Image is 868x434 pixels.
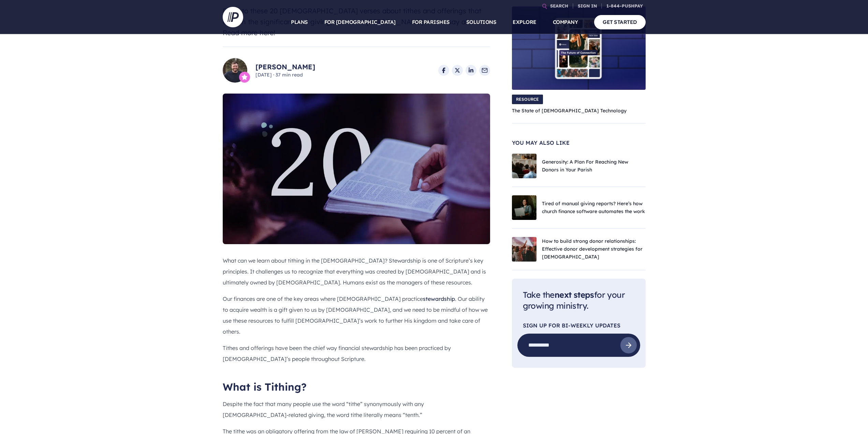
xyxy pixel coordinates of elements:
a: Generosity: A Plan For Reaching New Donors in Your Parish [542,159,628,173]
h2: What is Tithing? [223,381,490,393]
a: GET STARTED [594,15,646,29]
a: Share via Email [479,65,490,76]
a: Share on X [452,65,463,76]
span: · [273,72,274,78]
span: You May Also Like [512,140,646,145]
a: stewardship [423,295,455,302]
a: Share on Facebook [438,65,449,76]
p: SIGN UP FOR Bi-Weekly Updates [523,323,635,328]
span: next steps [555,290,594,300]
a: COMPANY [553,10,578,34]
a: FOR PARISHES [412,10,450,34]
span: Take the for your growing ministry. [523,290,625,311]
a: EXPLORE [513,10,536,34]
a: How to build strong donor relationships: Effective donor development strategies for [DEMOGRAPHIC_... [542,238,643,260]
p: What can we learn about tithing in the [DEMOGRAPHIC_DATA]? Stewardship is one of Scripture’s key ... [223,255,490,288]
a: SOLUTIONS [466,10,497,34]
p: Tithes and offerings have been the chief way financial stewardship has been practiced by [DEMOGRA... [223,342,490,364]
span: [DATE] 37 min read [255,72,315,79]
a: Tired of manual giving reports? Here’s how church finance software automates the work [542,200,645,214]
span: RESOURCE [512,95,543,104]
a: The State of [DEMOGRAPHIC_DATA] Technology [512,108,627,114]
a: Share on LinkedIn [466,65,476,76]
p: Despite the fact that many people use the word “tithe” synonymously with any [DEMOGRAPHIC_DATA]-r... [223,398,490,420]
a: FOR [DEMOGRAPHIC_DATA] [324,10,396,34]
p: Our finances are one of the key areas where [DEMOGRAPHIC_DATA] practice . Our ability to acquire ... [223,293,490,337]
a: PLANS [291,10,308,34]
img: David Royall [223,58,247,83]
a: [PERSON_NAME] [255,62,315,72]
